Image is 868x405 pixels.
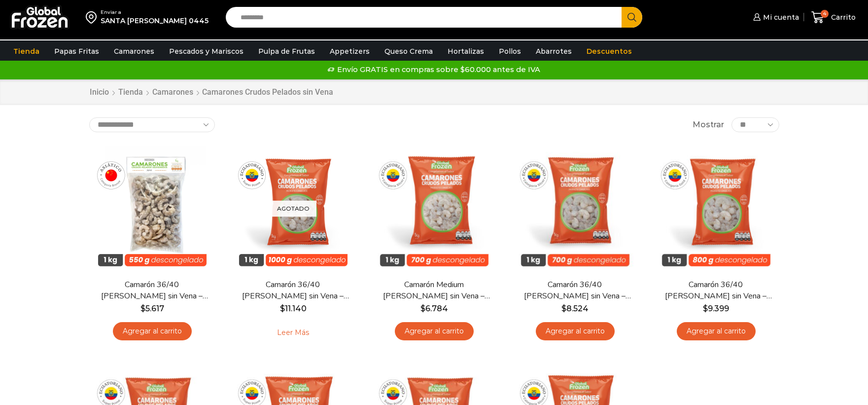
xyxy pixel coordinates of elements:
a: Mi cuenta [751,7,799,27]
nav: Breadcrumb [89,87,333,98]
bdi: 8.524 [561,304,589,313]
a: Hortalizas [443,42,489,61]
a: Pollos [494,42,526,61]
span: 4 [821,10,829,18]
span: $ [561,304,566,313]
a: Camarón 36/40 [PERSON_NAME] sin Vena – Bronze – Caja 10 kg [95,279,208,302]
a: Pescados y Mariscos [164,42,248,61]
a: Agregar al carrito: “Camarón Medium Crudo Pelado sin Vena - Silver - Caja 10 kg” [395,322,474,340]
a: 4 Carrito [809,6,858,29]
a: Camarón Medium [PERSON_NAME] sin Vena – Silver – Caja 10 kg [377,279,490,302]
a: Leé más sobre “Camarón 36/40 Crudo Pelado sin Vena - Super Prime - Caja 10 kg” [262,322,324,343]
span: $ [280,304,285,313]
a: Agregar al carrito: “Camarón 36/40 Crudo Pelado sin Vena - Gold - Caja 10 kg” [677,322,756,340]
a: Descuentos [582,42,637,61]
bdi: 5.617 [140,304,164,313]
a: Camarones [152,87,194,98]
a: Appetizers [325,42,375,61]
div: Enviar a [101,9,208,16]
bdi: 6.784 [420,304,448,313]
span: $ [420,304,425,313]
bdi: 11.140 [280,304,307,313]
a: Inicio [89,87,109,98]
a: Camarón 36/40 [PERSON_NAME] sin Vena – Super Prime – Caja 10 kg [236,279,349,302]
span: $ [140,304,145,313]
a: Agregar al carrito: “Camarón 36/40 Crudo Pelado sin Vena - Bronze - Caja 10 kg” [113,322,192,340]
span: Mostrar [693,119,724,131]
span: Carrito [829,12,856,22]
a: Papas Fritas [49,42,104,61]
span: Mi cuenta [761,12,799,22]
a: Camarón 36/40 [PERSON_NAME] sin Vena – Gold – Caja 10 kg [659,279,772,302]
a: Tienda [8,42,44,61]
p: Agotado [270,200,316,217]
a: Camarones [109,42,159,61]
a: Queso Crema [380,42,438,61]
div: SANTA [PERSON_NAME] 0445 [101,16,208,26]
h1: Camarones Crudos Pelados sin Vena [202,87,333,97]
a: Camarón 36/40 [PERSON_NAME] sin Vena – Silver – Caja 10 kg [518,279,631,302]
a: Agregar al carrito: “Camarón 36/40 Crudo Pelado sin Vena - Silver - Caja 10 kg” [536,322,615,340]
img: address-field-icon.svg [86,9,101,26]
a: Tienda [118,87,143,98]
a: Pulpa de Frutas [253,42,320,61]
button: Search button [622,7,642,28]
select: Pedido de la tienda [89,117,215,132]
span: $ [703,304,708,313]
a: Abarrotes [531,42,577,61]
bdi: 9.399 [703,304,729,313]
